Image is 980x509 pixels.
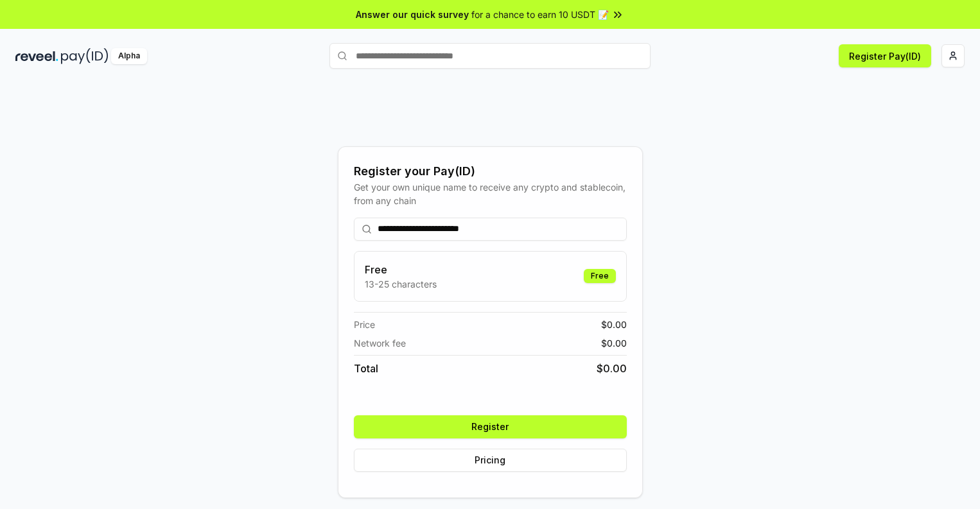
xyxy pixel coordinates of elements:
[354,361,378,376] span: Total
[354,449,627,472] button: Pricing
[356,8,469,21] span: Answer our quick survey
[365,262,437,277] h3: Free
[354,162,627,180] div: Register your Pay(ID)
[601,336,627,350] span: $ 0.00
[61,48,109,64] img: pay_id
[111,48,147,64] div: Alpha
[354,336,406,350] span: Network fee
[584,269,616,283] div: Free
[354,415,627,438] button: Register
[365,277,437,291] p: 13-25 characters
[597,361,627,376] span: $ 0.00
[354,318,375,331] span: Price
[15,48,58,64] img: reveel_dark
[471,8,609,21] span: for a chance to earn 10 USDT 📝
[839,44,931,67] button: Register Pay(ID)
[354,180,627,207] div: Get your own unique name to receive any crypto and stablecoin, from any chain
[601,318,627,331] span: $ 0.00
